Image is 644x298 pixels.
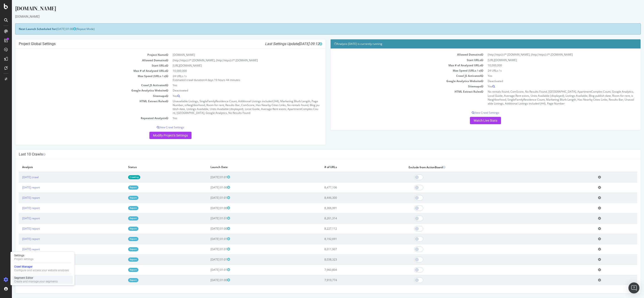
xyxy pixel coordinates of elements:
[3,5,629,14] div: [DOMAIN_NAME]
[199,227,218,231] span: [DATE] 01:00
[116,185,127,189] a: Report
[12,276,73,284] a: Segment EditorCreate and manage your segments
[199,258,218,261] span: [DATE] 01:01
[12,253,73,261] a: SettingsProject settings
[199,206,218,210] span: [DATE] 01:00
[116,247,127,251] a: Report
[309,234,393,244] td: 8,192,691
[7,52,159,57] td: Project Name
[199,237,218,241] span: [DATE] 01:01
[322,89,474,106] td: HTML Extract Rules
[116,278,127,282] a: Report
[116,258,127,261] a: Report
[14,268,69,272] div: Configure and access your website analyses
[322,63,474,68] td: Max # of Analysed URLs
[10,185,28,189] a: [DATE] report
[159,58,310,63] td: (http|https)://*.[DOMAIN_NAME], (http|https)://*.[DOMAIN_NAME]
[322,57,474,63] td: Start URLs
[309,265,393,275] td: 7,960,804
[159,99,310,116] td: Unavailable Listings, SingleFamilyResidence Count, Additional Listings included (H4), Marketing B...
[10,247,28,251] a: [DATE] report
[628,282,639,293] div: Open Intercom Messenger
[193,78,228,82] span: 4 days 19 hours 44 minutes
[199,196,218,200] span: [DATE] 01:01
[309,182,393,193] td: 8,477,106
[199,175,218,179] span: [DATE] 01:01
[7,115,159,121] td: Repeated Analysis
[10,196,28,200] a: [DATE] report
[199,268,218,272] span: [DATE] 01:01
[7,88,159,93] td: Google Analytics Website
[14,280,58,283] div: Create and manage your segments
[159,68,310,73] td: 10,000,000
[116,268,127,272] a: Report
[137,132,180,139] a: Modify Project's Settings
[322,73,474,78] td: Crawl JS Activated
[393,163,582,172] th: Exclude from ActionBoard
[322,68,474,73] td: Max Speed (URLs / s)
[322,42,625,46] h4: Analysis [DATE] is currently running
[45,27,64,31] span: [DATE] 01:00
[7,93,159,99] td: Sitemaps
[14,257,33,261] div: Project settings
[7,152,625,157] h4: Last 10 Crawls
[10,258,28,261] a: [DATE] report
[253,42,310,46] i: Last Settings Update
[309,203,393,213] td: 8,366,991
[322,111,625,115] p: View Crawl Settings
[474,63,625,68] td: 10,000,000
[195,163,309,172] th: Launch Date
[3,23,629,35] div: (Repeat Mode)
[199,278,218,282] span: [DATE] 01:00
[10,206,28,210] a: [DATE] report
[12,264,73,273] a: Crawl ManagerConfigure and access your website analyses
[7,99,159,116] td: HTML Extract Rules
[7,163,113,172] th: Analysis
[474,57,625,63] td: [URL][DOMAIN_NAME]
[14,265,69,268] div: Crawl Manager
[7,42,310,46] h4: Project Global Settings
[309,193,393,203] td: 8,446,300
[159,93,310,99] td: Yes
[116,216,127,220] a: Report
[322,78,474,84] td: Google Analytics Website
[474,78,625,84] td: Deactivated
[199,185,218,189] span: [DATE] 01:00
[7,68,159,73] td: Max # of Analysed URLs
[116,227,127,231] a: Report
[113,163,195,172] th: Status
[10,227,28,231] a: [DATE] report
[199,216,218,220] span: [DATE] 01:01
[309,213,393,223] td: 8,261,314
[159,88,310,93] td: Deactivated
[159,83,310,88] td: Yes
[474,73,625,78] td: Yes
[309,163,393,172] th: # of URLs
[7,125,310,129] p: View Crawl Settings
[322,52,474,57] td: Allowed Domains
[474,68,625,73] td: 24 URLs / s
[7,63,159,68] td: Start URLs
[10,237,28,241] a: [DATE] report
[309,244,393,254] td: 8,011,907
[159,73,310,83] td: 24 URLs / s Estimated crawl duration:
[3,14,629,19] div: [DOMAIN_NAME]
[116,206,127,210] a: Report
[309,223,393,234] td: 8,227,112
[14,276,58,280] div: Segment Editor
[159,63,310,68] td: [URL][DOMAIN_NAME]
[474,84,625,89] td: Yes
[10,268,28,272] a: [DATE] report
[474,52,625,57] td: (http|https)://*.[DOMAIN_NAME], (http|https)://*.[DOMAIN_NAME]
[116,175,128,179] a: Crawling
[116,196,127,200] a: Report
[7,27,45,31] strong: Next Launch Scheduled for:
[322,84,474,89] td: Sitemaps
[10,175,27,179] a: [DATE] crawl
[10,278,28,282] a: [DATE] report
[287,42,310,46] span: [DATE] 09:12
[309,275,393,285] td: 7,919,774
[7,73,159,83] td: Max Speed (URLs / s)
[159,115,310,121] td: Yes
[10,216,28,220] a: [DATE] report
